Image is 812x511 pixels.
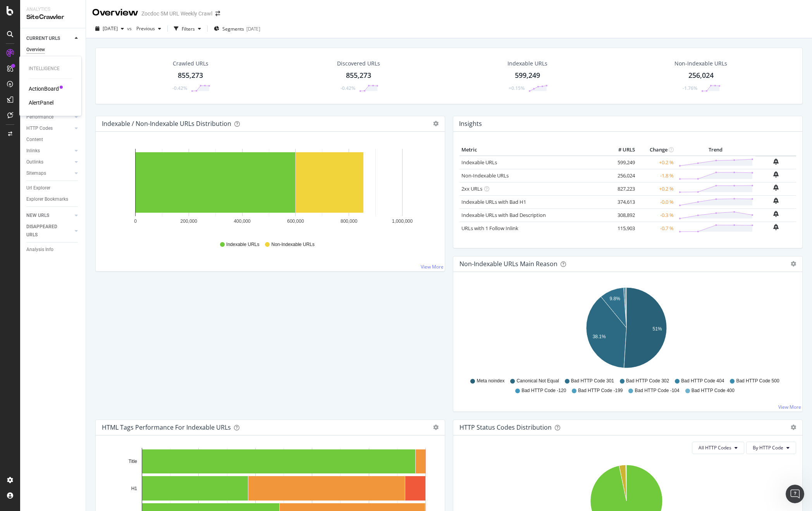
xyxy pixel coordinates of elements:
[134,219,137,224] text: 0
[637,144,676,156] th: Change
[683,85,697,91] div: -1.76%
[791,261,796,267] div: gear
[637,208,676,222] td: -0.3 %
[26,147,40,155] div: Inlinks
[606,195,637,208] td: 374,613
[181,219,198,224] text: 200,000
[778,404,801,410] a: View More
[773,171,779,177] div: bell-plus
[606,144,637,156] th: # URLS
[26,124,53,132] div: HTTP Codes
[103,25,118,32] span: 2025 Sep. 4th
[26,13,79,22] div: SiteCrawler
[433,121,439,126] div: gear
[676,144,755,156] th: Trend
[516,378,559,384] span: Canonical Not Equal
[626,378,669,384] span: Bad HTTP Code 302
[459,423,552,431] div: HTTP Status Codes Distribution
[459,119,482,129] h4: Insights
[26,113,72,121] a: Performance
[773,224,779,230] div: bell-plus
[606,222,637,235] td: 115,903
[211,22,263,35] button: Segments[DATE]
[507,60,547,67] div: Indexable URLs
[215,11,220,16] div: arrow-right-arrow-left
[26,223,65,239] div: DISAPPEARED URLS
[26,136,43,144] div: Content
[688,71,714,81] div: 256,024
[773,198,779,204] div: bell-plus
[736,378,779,384] span: Bad HTTP Code 500
[606,156,637,169] td: 599,249
[222,26,244,32] span: Segments
[29,85,59,93] a: ActionBoard
[773,211,779,217] div: bell-plus
[637,222,676,235] td: -0.7 %
[609,296,620,301] text: 9.8%
[26,212,49,220] div: NEW URLS
[129,459,138,464] text: Title
[746,442,796,454] button: By HTTP Code
[433,425,439,430] div: gear
[461,225,518,232] a: URLs with 1 Follow Inlink
[226,241,259,248] span: Indexable URLs
[461,172,509,179] a: Non-Indexable URLs
[26,113,53,121] div: Performance
[593,334,606,339] text: 38.1%
[102,144,436,234] svg: A chart.
[791,425,796,430] div: gear
[141,10,212,17] div: Zocdoc 5M URL Weekly Crawl
[26,6,79,13] div: Analytics
[692,442,744,454] button: All HTTP Codes
[182,26,195,32] div: Filters
[459,144,606,156] th: Metric
[26,246,80,254] a: Analysis Info
[637,169,676,182] td: -1.8 %
[26,147,72,155] a: Inlinks
[26,246,53,254] div: Analysis Info
[26,184,80,192] a: Url Explorer
[635,387,679,394] span: Bad HTTP Code -104
[171,22,204,35] button: Filters
[681,378,724,384] span: Bad HTTP Code 404
[127,25,133,32] span: vs
[461,159,497,166] a: Indexable URLs
[753,444,783,451] span: By HTTP Code
[606,208,637,222] td: 308,892
[26,158,43,166] div: Outlinks
[637,156,676,169] td: +0.2 %
[786,485,804,503] iframe: Intercom live chat
[637,182,676,195] td: +0.2 %
[102,423,231,431] div: HTML Tags Performance for Indexable URLs
[287,219,304,224] text: 600,000
[698,444,731,451] span: All HTTP Codes
[606,182,637,195] td: 827,223
[692,387,735,394] span: Bad HTTP Code 400
[26,124,72,132] a: HTTP Codes
[509,85,525,91] div: +0.15%
[26,184,50,192] div: Url Explorer
[578,387,623,394] span: Bad HTTP Code -199
[341,85,355,91] div: -0.42%
[26,195,68,203] div: Explorer Bookmarks
[178,71,203,81] div: 855,273
[26,158,72,166] a: Outlinks
[477,378,504,384] span: Meta noindex
[26,195,80,203] a: Explorer Bookmarks
[29,99,53,107] a: AlertPanel
[172,85,187,91] div: -0.42%
[133,22,164,35] button: Previous
[26,223,72,239] a: DISAPPEARED URLS
[271,241,314,248] span: Non-Indexable URLs
[131,486,138,491] text: H1
[26,34,60,43] div: CURRENT URLS
[173,60,208,67] div: Crawled URLs
[26,169,72,177] a: Sitemaps
[461,185,482,192] a: 2xx URLs
[102,120,231,127] div: Indexable / Non-Indexable URLs Distribution
[459,284,793,374] svg: A chart.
